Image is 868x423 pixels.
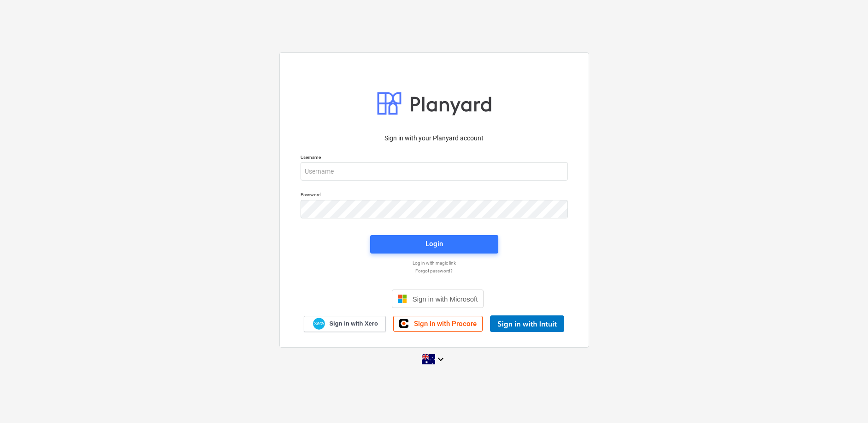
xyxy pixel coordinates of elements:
[296,260,573,266] a: Log in with magic link
[296,268,573,274] a: Forgot password?
[301,133,568,143] p: Sign in with your Planyard account
[329,320,378,328] span: Sign in with Xero
[370,235,498,254] button: Login
[435,354,446,365] i: keyboard_arrow_down
[304,316,386,332] a: Sign in with Xero
[414,320,477,328] span: Sign in with Procore
[393,316,483,332] a: Sign in with Procore
[413,295,478,303] span: Sign in with Microsoft
[301,154,568,162] p: Username
[301,192,568,199] p: Password
[313,318,325,330] img: Xero logo
[425,238,443,250] div: Login
[398,294,407,303] img: Microsoft logo
[301,162,568,181] input: Username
